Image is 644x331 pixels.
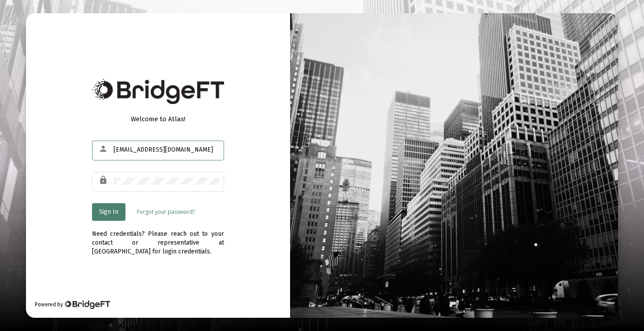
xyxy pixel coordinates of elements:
[92,221,224,256] div: Need credentials? Please reach out to your contact or representative at [GEOGRAPHIC_DATA] for log...
[92,115,224,123] div: Welcome to Atlas!
[92,203,125,221] button: Sign In
[99,175,109,186] mat-icon: lock
[35,300,110,309] div: Powered by
[92,79,224,104] img: Bridge Financial Technology Logo
[64,300,110,309] img: Bridge Financial Technology Logo
[99,144,109,154] mat-icon: person
[99,208,118,216] span: Sign In
[137,208,195,216] a: Forgot your password?
[114,146,219,153] input: Email or Username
